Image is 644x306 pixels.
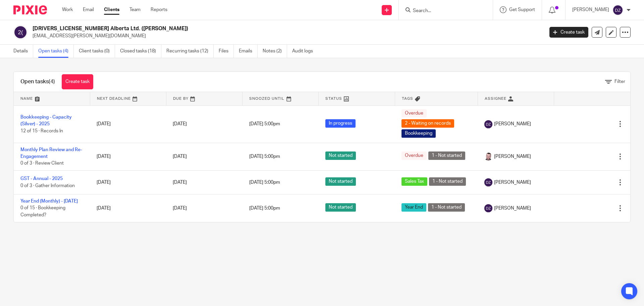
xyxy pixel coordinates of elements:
a: Reports [151,6,167,13]
span: Get Support [509,7,535,12]
span: [DATE] 5:00pm [249,180,280,185]
span: In progress [325,119,356,128]
span: [DATE] 5:00pm [249,122,280,126]
span: (4) [49,79,55,84]
img: svg%3E [484,178,492,186]
img: svg%3E [13,25,28,39]
a: Year End (Monthly) - [DATE] [20,199,78,204]
td: [DATE] [90,194,166,222]
span: 0 of 15 · Bookkeeping Completed? [20,206,65,218]
span: Sales Tax [401,177,427,186]
p: [PERSON_NAME] [572,6,609,13]
span: 0 of 3 · Review Client [20,161,64,166]
span: [DATE] [173,122,187,126]
a: Files [219,45,234,58]
span: [PERSON_NAME] [494,179,531,186]
span: 12 of 15 · Records In [20,129,63,133]
span: 2 - Waiting on records [401,119,454,128]
span: [DATE] 5:00pm [249,154,280,159]
a: Bookkeeping - Capacity (Silver) - 2025 [20,115,72,126]
img: svg%3E [484,204,492,212]
a: Create task [549,27,588,38]
a: Recurring tasks (12) [166,45,214,58]
span: 1 - Not started [428,151,465,160]
a: Work [62,6,73,13]
input: Search [412,8,473,14]
span: Overdue [401,109,427,118]
a: Client tasks (0) [79,45,115,58]
a: Email [83,6,94,13]
span: Not started [325,151,356,160]
span: 1 - Not started [429,177,466,186]
td: [DATE] [90,170,166,194]
img: Shawn%20Headshot%2011-2020%20Cropped%20Resized2.jpg [484,152,492,161]
span: 0 of 3 · Gather Information [20,183,75,188]
span: [DATE] [173,180,187,185]
td: [DATE] [90,105,166,143]
span: [PERSON_NAME] [494,121,531,127]
span: Filter [614,79,625,84]
img: svg%3E [612,5,623,15]
a: Open tasks (4) [38,45,74,58]
p: [EMAIL_ADDRESS][PERSON_NAME][DOMAIN_NAME] [33,33,539,39]
span: Status [325,97,342,100]
span: [PERSON_NAME] [494,153,531,160]
span: [DATE] [173,154,187,159]
span: Not started [325,177,356,186]
a: Notes (2) [263,45,287,58]
img: Pixie [13,5,47,14]
a: Emails [239,45,258,58]
a: Audit logs [292,45,318,58]
span: Not started [325,203,356,212]
span: [DATE] 5:00pm [249,206,280,211]
h1: Open tasks [20,78,55,85]
a: Team [129,6,141,13]
span: Tags [402,97,413,100]
a: Clients [104,6,119,13]
span: [DATE] [173,206,187,211]
span: Snoozed Until [249,97,284,100]
span: Bookkeeping [401,129,436,138]
a: Create task [62,74,93,89]
span: Year End [401,203,426,212]
h2: [DRIVERS_LICENSE_NUMBER] Alberta Ltd. ([PERSON_NAME]) [33,25,438,32]
span: [PERSON_NAME] [494,205,531,212]
a: Monthly Plan Review and Re-Engagement [20,147,82,159]
a: Details [13,45,33,58]
span: Overdue [401,151,427,160]
a: GST - Annual - 2025 [20,176,63,181]
span: 1 - Not started [428,203,465,212]
a: Closed tasks (18) [120,45,161,58]
td: [DATE] [90,143,166,170]
img: svg%3E [484,120,492,128]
